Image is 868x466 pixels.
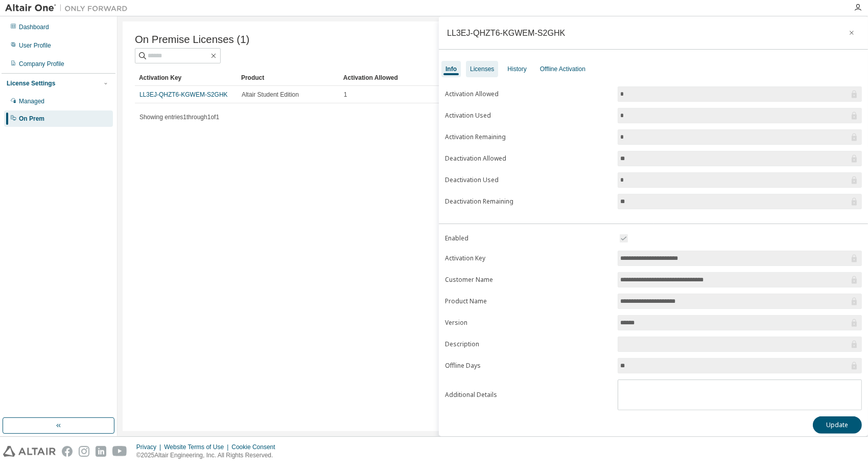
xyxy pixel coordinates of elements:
div: Licenses [470,65,494,73]
div: Product [241,70,335,86]
div: Company Profile [19,60,64,68]
span: Showing entries 1 through 1 of 1 [139,114,219,121]
div: History [507,65,526,73]
div: Cookie Consent [231,443,281,451]
label: Offline Days [445,362,612,370]
label: Activation Remaining [445,133,612,141]
label: Deactivation Used [445,176,612,184]
div: License Settings [7,79,55,87]
label: Deactivation Allowed [445,154,612,163]
img: instagram.svg [79,446,89,457]
button: Update [813,416,862,434]
label: Description [445,340,612,348]
img: altair_logo.svg [3,446,56,457]
label: Activation Allowed [445,90,612,98]
div: Website Terms of Use [164,443,231,451]
div: Managed [19,97,44,105]
span: On Premise Licenses (1) [135,34,249,46]
img: Altair One [5,3,133,13]
span: 1 [344,91,347,99]
img: facebook.svg [62,446,73,457]
label: Enabled [445,234,612,242]
label: Deactivation Remaining [445,197,612,206]
label: Product Name [445,297,612,305]
a: LL3EJ-QHZT6-KGWEM-S2GHK [139,91,228,98]
label: Activation Used [445,112,612,120]
div: Activation Allowed [343,70,437,86]
div: On Prem [19,115,44,123]
div: Activation Key [139,70,233,86]
p: © 2025 Altair Engineering, Inc. All Rights Reserved. [136,451,281,460]
img: linkedin.svg [96,446,106,457]
div: Info [445,65,457,73]
div: Offline Activation [540,65,585,73]
div: User Profile [19,41,51,50]
span: Altair Student Edition [242,91,299,99]
label: Customer Name [445,276,612,284]
div: Privacy [136,443,164,451]
label: Activation Key [445,254,612,262]
img: youtube.svg [112,446,127,457]
div: LL3EJ-QHZT6-KGWEM-S2GHK [447,29,565,37]
div: Dashboard [19,23,49,31]
label: Version [445,319,612,327]
label: Additional Details [445,391,612,399]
